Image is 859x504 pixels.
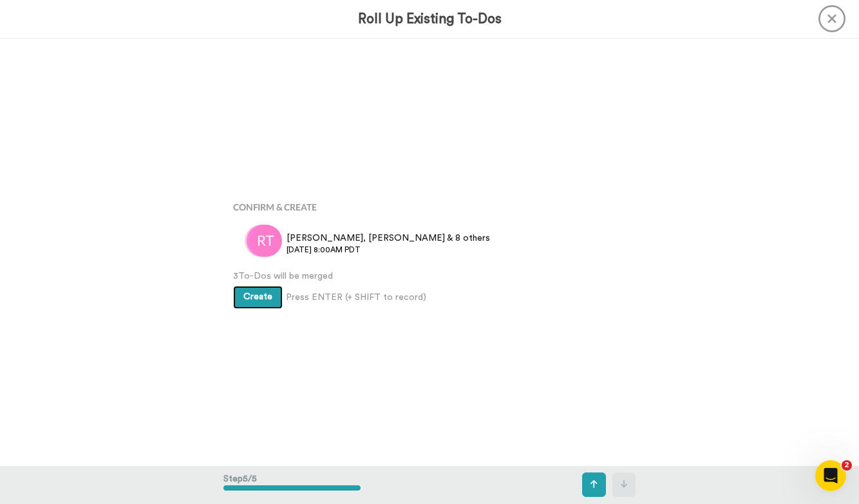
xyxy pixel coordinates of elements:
[287,232,490,245] span: [PERSON_NAME], [PERSON_NAME] & 8 others
[815,460,846,491] iframe: Intercom live chat
[243,292,272,301] span: Create
[233,286,283,309] button: Create
[233,202,626,212] h4: Confirm & Create
[250,225,282,257] img: rt.png
[223,466,361,503] div: Step 5 / 5
[286,291,426,304] span: Press ENTER (+ SHIFT to record)
[247,225,279,257] img: sj.png
[842,460,852,471] span: 2
[233,270,626,283] span: 3 To-Dos will be merged
[245,225,277,257] img: dh.png
[358,12,502,26] h3: Roll Up Existing To-Dos
[287,245,490,255] span: [DATE] 8:00AM PDT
